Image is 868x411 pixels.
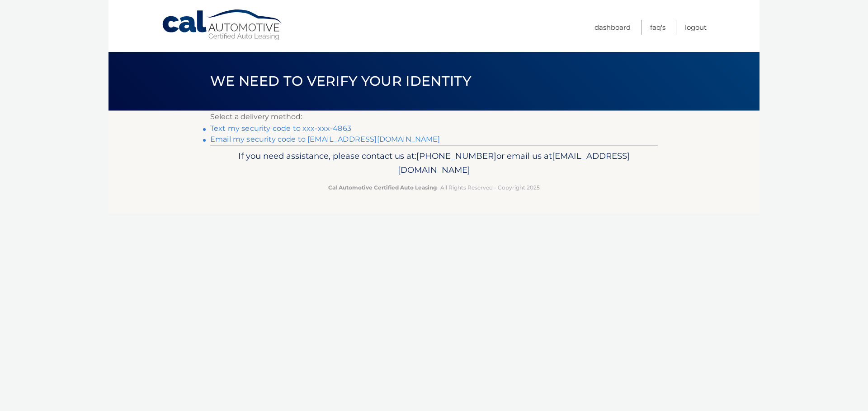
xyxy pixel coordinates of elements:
span: [PHONE_NUMBER] [416,151,496,161]
strong: Cal Automotive Certified Auto Leasing [328,184,437,191]
a: FAQ's [650,20,665,35]
a: Logout [685,20,707,35]
p: If you need assistance, please contact us at: or email us at [216,149,652,178]
a: Text my security code to xxx-xxx-4863 [210,124,351,133]
p: Select a delivery method: [210,111,658,123]
a: Email my security code to [EMAIL_ADDRESS][DOMAIN_NAME] [210,135,440,143]
a: Dashboard [594,20,631,35]
a: Cal Automotive [161,9,283,41]
p: - All Rights Reserved - Copyright 2025 [216,183,652,192]
span: We need to verify your identity [210,73,471,89]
